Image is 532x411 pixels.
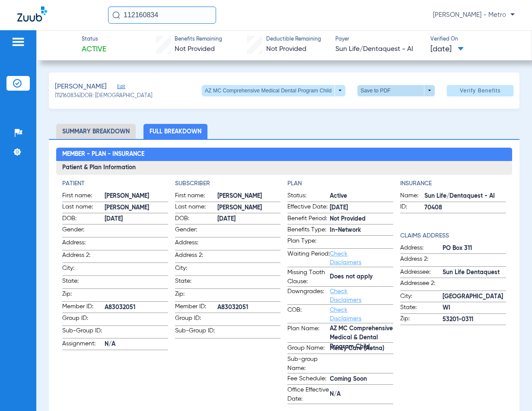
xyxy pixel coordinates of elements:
[287,324,330,342] span: Plan Name:
[400,243,443,254] span: Address:
[330,375,393,384] span: Coming Soon
[287,386,330,404] span: Office Effective Date:
[489,370,532,411] iframe: Chat Widget
[175,251,217,262] span: Address 2:
[400,231,506,240] app-breakdown-title: Claims Address
[82,36,106,44] span: Status
[287,214,330,224] span: Benefit Period:
[460,87,501,94] span: Verify Benefits
[424,203,506,212] span: 70408
[62,202,105,213] span: Last name:
[266,46,306,53] span: Not Provided
[400,279,443,291] span: Addressee 2:
[330,307,361,322] a: Check Disclaimers
[175,290,217,301] span: Zip:
[287,202,330,213] span: Effective Date:
[108,6,216,24] input: Search for patients
[202,85,345,96] button: AZ MC Comprehensive Medical Dental Program Child
[62,191,105,202] span: First name:
[357,85,435,96] button: Save to PDF
[62,214,105,224] span: DOB:
[287,287,330,304] span: Downgrades:
[330,251,361,266] a: Check Disclaimers
[62,302,105,313] span: Member ID:
[335,36,423,44] span: Payer
[105,203,168,212] span: [PERSON_NAME]
[287,306,330,323] span: COB:
[330,288,361,303] a: Check Disclaimers
[330,333,393,342] span: AZ MC Comprehensive Medical & Dental Program Child
[443,292,506,301] span: [GEOGRAPHIC_DATA]
[217,192,281,201] span: [PERSON_NAME]
[287,355,330,373] span: Sub-group Name:
[105,192,168,201] span: [PERSON_NAME]
[62,314,105,326] span: Group ID:
[217,203,281,212] span: [PERSON_NAME]
[62,251,105,262] span: Address 2:
[17,6,47,22] img: Zuub Logo
[105,303,168,312] span: A83032051
[400,179,506,188] h4: Insurance
[330,226,393,235] span: In-Network
[447,85,513,96] button: Verify Benefits
[433,11,515,19] span: [PERSON_NAME] - Metro
[400,191,424,202] span: Name:
[330,215,393,224] span: Not Provided
[62,264,105,275] span: City:
[112,11,120,19] img: Search Icon
[105,340,168,349] span: N/A
[330,192,393,201] span: Active
[424,192,506,201] span: Sun Life/Dentaquest - AI
[175,314,217,326] span: Group ID:
[443,268,506,277] span: Sun Life Dentaquest
[62,277,105,288] span: State:
[56,148,512,161] h2: Member - Plan - Insurance
[287,179,393,188] h4: Plan
[266,36,321,44] span: Deductible Remaining
[443,315,506,324] span: 53201-0311
[287,374,330,385] span: Fee Schedule:
[330,344,393,353] span: Mercy Care (Aetna)
[443,244,506,253] span: PO Box 311
[62,339,105,350] span: Assignment:
[175,326,217,338] span: Sub-Group ID:
[330,272,393,281] span: Does not apply
[287,225,330,236] span: Benefits Type:
[175,214,217,224] span: DOB:
[82,44,106,55] span: Active
[287,344,330,354] span: Group Name:
[175,302,217,313] span: Member ID:
[55,92,152,100] span: (112160834) DOB: [DEMOGRAPHIC_DATA]
[175,46,215,53] span: Not Provided
[62,238,105,250] span: Address:
[287,250,330,267] span: Waiting Period:
[287,191,330,202] span: Status:
[175,238,217,250] span: Address:
[400,255,443,266] span: Address 2:
[11,37,25,47] img: hamburger-icon
[335,44,423,55] span: Sun Life/Dentaquest - AI
[175,225,217,237] span: Gender:
[400,303,443,313] span: State:
[175,179,281,188] h4: Subscriber
[287,268,330,286] span: Missing Tooth Clause:
[400,268,443,278] span: Addressee:
[62,290,105,301] span: Zip:
[55,82,107,92] span: [PERSON_NAME]
[62,179,168,188] app-breakdown-title: Patient
[62,326,105,338] span: Sub-Group ID:
[330,390,393,399] span: N/A
[175,277,217,288] span: State:
[430,36,518,44] span: Verified On
[287,237,330,248] span: Plan Type:
[56,124,136,139] li: Summary Breakdown
[143,124,207,139] li: Full Breakdown
[105,215,168,224] span: [DATE]
[400,314,443,325] span: Zip:
[175,264,217,275] span: City:
[217,215,281,224] span: [DATE]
